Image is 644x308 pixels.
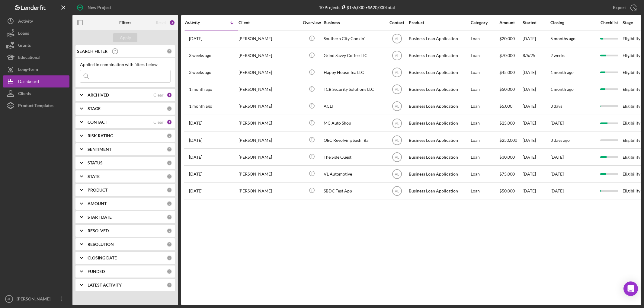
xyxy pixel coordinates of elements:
text: AL [395,172,399,176]
time: 2025-07-23 21:45 [189,104,212,109]
div: SBDC Test App [324,183,384,199]
div: 0 [167,255,172,261]
div: [PERSON_NAME] [239,31,299,47]
div: Grants [18,39,31,53]
div: Business Loan Application [409,183,469,199]
span: $70,000 [499,53,515,58]
span: $250,000 [499,138,517,143]
b: CLOSING DATE [88,256,117,260]
div: Loan [471,132,499,148]
div: 0 [167,214,172,220]
time: 2025-08-03 20:24 [189,87,212,92]
div: Amount [499,20,522,25]
b: LATEST ACTIVITY [88,283,122,287]
b: RISK RATING [88,133,113,138]
div: Business Loan Application [409,48,469,64]
div: 1 [167,119,172,125]
div: Category [471,20,499,25]
div: Overview [300,20,323,25]
div: [PERSON_NAME] [239,132,299,148]
a: Product Templates [3,100,69,112]
div: Loan [471,115,499,131]
text: AL [395,54,399,58]
button: Apply [113,33,137,42]
div: Southern City Cookin' [324,31,384,47]
div: Checklist [596,20,622,25]
div: Reset [156,20,166,25]
text: AL [395,104,399,109]
div: Clear [153,93,164,97]
div: [PERSON_NAME] [239,115,299,131]
div: Business [324,20,384,25]
div: [PERSON_NAME] [239,65,299,81]
div: Clients [18,87,31,101]
button: Educational [3,51,69,63]
button: Dashboard [3,75,69,87]
time: 2025-06-26 04:21 [189,172,202,176]
div: Apply [120,33,131,42]
div: Product Templates [18,100,53,113]
div: 0 [167,174,172,179]
b: SENTIMENT [88,147,111,152]
div: Open Intercom Messenger [623,281,638,296]
div: [DATE] [523,115,550,131]
button: Clients [3,87,69,100]
text: AL [395,155,399,159]
div: Applied in combination with filters below [80,62,171,67]
text: AL [395,37,399,41]
div: 0 [167,242,172,247]
div: 0 [167,282,172,288]
div: [PERSON_NAME] [239,149,299,165]
div: Closing [550,20,596,25]
div: OEC Revolving Sushi Bar [324,132,384,148]
text: AL [395,189,399,193]
div: 1 [167,92,172,98]
div: [DATE] [523,149,550,165]
div: Loan [471,48,499,64]
div: MC Auto Shop [324,115,384,131]
text: AL [395,71,399,75]
button: AL[PERSON_NAME] [3,293,69,305]
div: 0 [167,106,172,111]
div: Business Loan Application [409,98,469,114]
text: AL [395,121,399,125]
div: [DATE] [523,65,550,81]
div: [DATE] [523,98,550,114]
div: VL Automotive [324,166,384,182]
b: RESOLUTION [88,242,114,247]
time: 3 days ago [550,138,570,143]
div: Business Loan Application [409,65,469,81]
div: Grind Savvy Coffee LLC [324,48,384,64]
div: [DATE] [523,31,550,47]
div: New Project [88,2,111,14]
div: ACLT [324,98,384,114]
span: $50,000 [499,87,515,92]
div: Activity [185,20,212,25]
b: AMOUNT [88,201,107,206]
div: Loan [471,65,499,81]
time: 1 month ago [550,87,574,92]
button: Grants [3,39,69,51]
time: 2025-07-17 21:36 [189,138,202,143]
button: Loans [3,27,69,39]
b: STATE [88,174,100,179]
div: [DATE] [523,132,550,148]
div: Happy House Tea LLC [324,65,384,81]
div: Clear [153,120,164,125]
time: 2025-07-18 00:58 [189,121,202,125]
div: [DATE] [523,166,550,182]
div: Client [239,20,299,25]
button: Long-Term [3,63,69,75]
div: Contact [386,20,408,25]
text: AL [395,138,399,142]
div: Business Loan Application [409,149,469,165]
div: [PERSON_NAME] [239,183,299,199]
time: 2025-07-02 17:21 [189,155,202,160]
div: [DATE] [523,183,550,199]
div: 0 [167,147,172,152]
div: Educational [18,51,40,65]
div: [PERSON_NAME] [239,81,299,97]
